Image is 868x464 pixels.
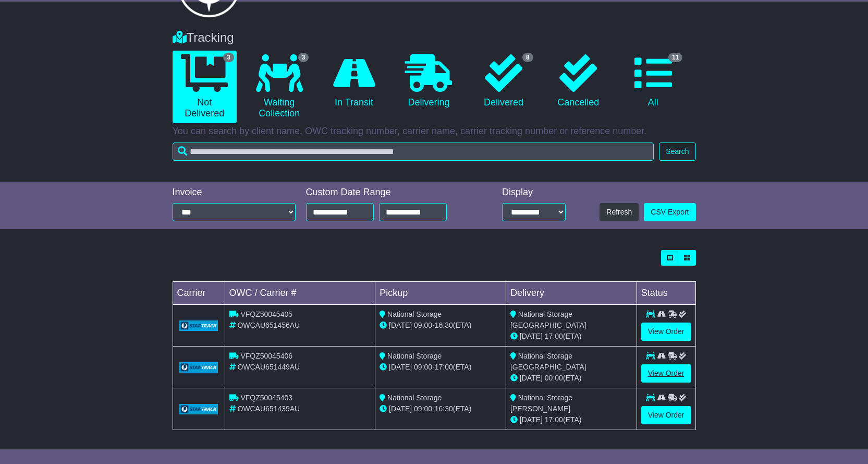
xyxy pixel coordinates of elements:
[223,53,234,62] span: 3
[237,404,300,413] span: OWCAU651439AU
[389,363,412,371] span: [DATE]
[240,394,292,402] span: VFQZ50045403
[621,51,685,112] a: 11 All
[545,374,563,382] span: 00:00
[510,331,632,342] div: (ETA)
[173,51,237,123] a: 3 Not Delivered
[387,394,442,402] span: National Storage
[380,403,502,414] div: - (ETA)
[306,187,473,198] div: Custom Date Range
[510,352,586,371] span: National Storage [GEOGRAPHIC_DATA]
[600,203,639,221] button: Refresh
[520,374,543,382] span: [DATE]
[380,320,502,331] div: - (ETA)
[637,282,695,305] td: Status
[225,282,375,305] td: OWC / Carrier #
[387,310,442,318] span: National Storage
[520,332,543,340] span: [DATE]
[167,30,701,45] div: Tracking
[380,362,502,373] div: - (ETA)
[247,51,311,123] a: 3 Waiting Collection
[659,142,695,161] button: Search
[435,321,453,329] span: 16:30
[173,126,696,137] p: You can search by client name, OWC tracking number, carrier name, carrier tracking number or refe...
[240,310,292,318] span: VFQZ50045405
[510,414,632,425] div: (ETA)
[522,53,533,62] span: 8
[510,310,586,329] span: National Storage [GEOGRAPHIC_DATA]
[435,363,453,371] span: 17:00
[668,53,682,62] span: 11
[237,363,300,371] span: OWCAU651449AU
[173,282,225,305] td: Carrier
[179,320,218,331] img: GetCarrierServiceLogo
[397,51,461,112] a: Delivering
[644,203,695,221] a: CSV Export
[389,404,412,413] span: [DATE]
[510,394,572,413] span: National Storage [PERSON_NAME]
[414,404,432,413] span: 09:00
[545,332,563,340] span: 17:00
[502,187,566,198] div: Display
[387,352,442,360] span: National Storage
[298,53,309,62] span: 3
[506,282,637,305] td: Delivery
[389,321,412,329] span: [DATE]
[641,406,691,424] a: View Order
[179,362,218,373] img: GetCarrierServiceLogo
[546,51,610,112] a: Cancelled
[322,51,386,112] a: In Transit
[545,415,563,424] span: 17:00
[520,415,543,424] span: [DATE]
[179,404,218,414] img: GetCarrierServiceLogo
[435,404,453,413] span: 16:30
[240,352,292,360] span: VFQZ50045406
[510,373,632,384] div: (ETA)
[173,187,296,198] div: Invoice
[414,321,432,329] span: 09:00
[414,363,432,371] span: 09:00
[237,321,300,329] span: OWCAU651456AU
[375,282,506,305] td: Pickup
[641,364,691,383] a: View Order
[471,51,535,112] a: 8 Delivered
[641,323,691,341] a: View Order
